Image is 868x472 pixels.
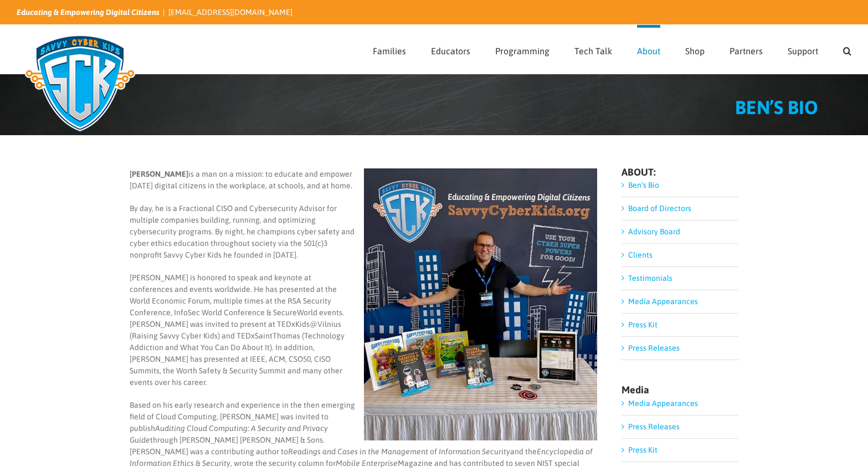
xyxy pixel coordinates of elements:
[628,445,658,454] a: Press Kit
[628,250,653,259] a: Clients
[628,422,680,431] a: Press Releases
[735,96,818,118] span: BEN’S BIO
[373,25,406,74] a: Families
[373,47,406,55] span: Families
[495,47,549,55] span: Programming
[843,25,851,74] a: Search
[431,47,470,55] span: Educators
[130,447,593,468] i: Encyclopedia of Information Ethics & Security
[288,447,510,456] i: Readings and Cases in the Management of Information Security
[637,47,660,55] span: About
[130,424,328,444] i: Auditing Cloud Computing: A Security and Privacy Guide
[574,47,612,55] span: Tech Talk
[730,25,763,74] a: Partners
[17,28,143,138] img: Savvy Cyber Kids Logo
[628,204,691,213] a: Board of Directors
[628,181,659,189] a: Ben’s Bio
[628,227,680,236] a: Advisory Board
[130,170,188,178] b: [PERSON_NAME]
[130,204,355,259] span: By day, he is a Fractional CISO and Cybersecurity Advisor for multiple companies building, runnin...
[628,320,658,329] a: Press Kit
[373,25,851,74] nav: Main Menu
[336,459,398,468] i: Mobile Enterprise
[431,25,470,74] a: Educators
[574,25,612,74] a: Tech Talk
[130,272,598,388] p: [PERSON_NAME] is honored to speak and keynote at conferences and events worldwide. He has present...
[685,47,705,55] span: Shop
[622,385,738,395] h4: Media
[628,343,680,352] a: Press Releases
[168,8,292,17] a: [EMAIL_ADDRESS][DOMAIN_NAME]
[495,25,549,74] a: Programming
[730,47,763,55] span: Partners
[788,25,818,74] a: Support
[637,25,660,74] a: About
[685,25,705,74] a: Shop
[130,168,598,192] p: is a man on a mission: to educate and empower [DATE] digital citizens in the workplace, at school...
[622,167,738,177] h4: ABOUT:
[17,8,160,17] i: Educating & Empowering Digital Citizens
[628,297,698,306] a: Media Appearances
[628,399,698,408] a: Media Appearances
[788,47,818,55] span: Support
[628,274,672,283] a: Testimonials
